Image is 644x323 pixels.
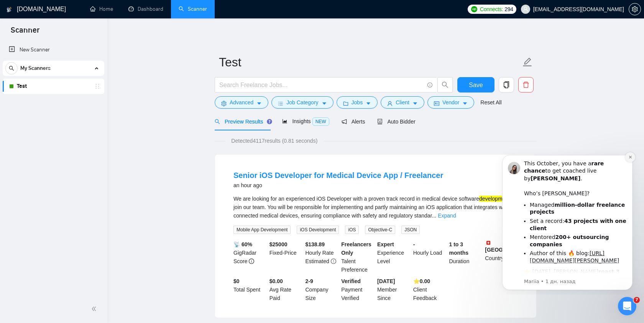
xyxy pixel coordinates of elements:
li: New Scanner [3,42,104,58]
div: Total Spent [232,277,268,302]
b: 1 to 3 months [449,241,469,256]
span: robot [377,119,383,124]
span: double-left [91,305,99,313]
div: Payment Verified [340,277,376,302]
div: Member Since [376,277,412,302]
span: user [387,101,393,106]
span: caret-down [366,101,371,106]
span: JSON [401,226,420,234]
a: Test [17,79,90,94]
b: $ 138.89 [306,241,325,247]
span: Vendor [442,98,459,107]
div: Hourly Load [412,240,448,274]
div: We are looking for an experienced iOS Developer with a proven track record in medical device soft... [233,194,518,220]
span: caret-down [322,101,327,106]
span: Save [469,80,483,90]
a: Senior iOS Developer for Medical Device App / Freelancer [233,171,443,180]
span: iOS Development [297,226,339,234]
b: $ 25000 [269,241,287,247]
a: Expand [438,213,456,219]
span: Estimated [306,258,329,264]
span: bars [278,101,283,106]
div: Tooltip anchor [266,118,273,125]
span: Preview Results [215,119,270,125]
span: Connects: [480,5,503,13]
span: NEW [312,117,329,126]
li: My Scanners [3,61,104,94]
span: 7 [634,297,640,303]
input: Search Freelance Jobs... [219,80,424,90]
div: Fixed-Price [268,240,304,274]
span: Jobs [352,98,363,107]
span: setting [221,101,227,106]
button: setting [629,3,641,15]
button: barsJob Categorycaret-down [271,96,333,109]
b: Verified [341,278,361,284]
span: user [523,7,528,12]
b: $ 0 [233,278,240,284]
div: Avg Rate Paid [268,277,304,302]
span: search [215,119,220,124]
button: delete [518,77,534,92]
button: Save [457,77,495,92]
span: 294 [504,5,513,13]
button: userClientcaret-down [381,96,424,109]
b: 📡 60% [233,241,252,247]
span: Alerts [342,119,365,125]
b: Freelancers Only [341,241,371,256]
a: Reset All [480,98,501,107]
span: Advanced [230,98,253,107]
span: holder [94,83,100,89]
span: idcard [434,101,439,106]
div: Country [483,240,519,274]
a: homeHome [90,6,113,12]
div: GigRadar Score [232,240,268,274]
span: Insights [282,118,329,124]
span: Mobile App Development [233,226,291,234]
b: 2-9 [306,278,313,284]
span: ... [432,213,437,219]
mark: development [479,196,510,202]
span: My Scanners [20,61,51,76]
span: caret-down [462,101,468,106]
span: search [6,66,17,71]
span: edit [522,57,532,67]
div: Company Size [304,277,340,302]
span: caret-down [256,101,262,106]
button: settingAdvancedcaret-down [215,96,268,109]
div: Hourly Rate [304,240,340,274]
b: [GEOGRAPHIC_DATA] [485,240,542,253]
b: [DATE] [377,278,395,284]
a: New Scanner [9,42,98,58]
img: 🇨🇭 [486,240,491,246]
div: Client Feedback [412,277,448,302]
div: an hour ago [233,181,443,190]
span: caret-down [412,101,418,106]
iframe: Intercom live chat [618,297,636,315]
span: iOS [345,226,359,234]
b: - [413,241,415,247]
div: Talent Preference [340,240,376,274]
a: dashboardDashboard [128,6,163,12]
span: setting [629,6,641,12]
a: setting [629,6,641,12]
b: Expert [377,241,394,247]
input: Scanner name... [219,53,521,72]
span: Job Category [286,98,318,107]
span: Client [396,98,409,107]
b: $0.00 [269,278,283,284]
button: idcardVendorcaret-down [427,96,474,109]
